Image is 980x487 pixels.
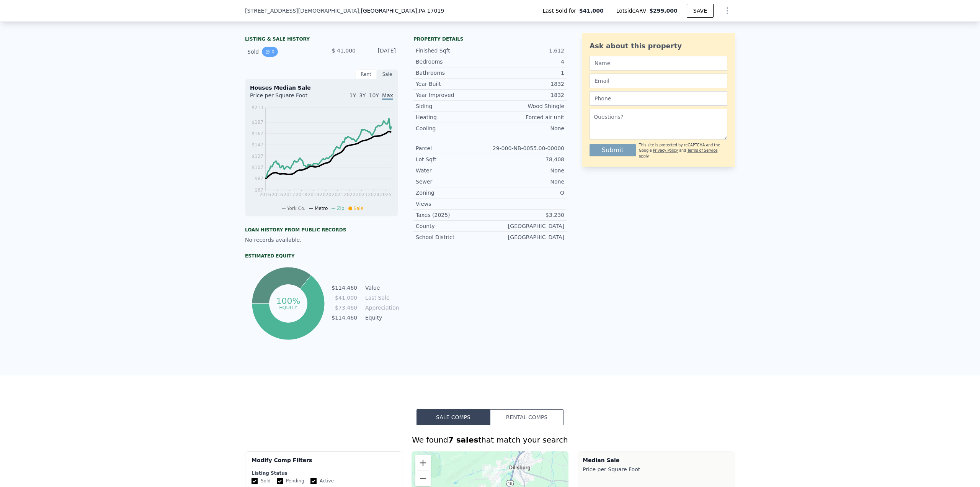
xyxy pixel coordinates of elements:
tspan: 2024 [368,192,380,197]
span: Zip [337,206,344,211]
div: 78,408 [490,156,564,163]
label: Sold [252,478,271,484]
input: Email [590,74,727,88]
div: 4 [490,58,564,66]
div: 1832 [490,91,564,99]
div: This site is protected by reCAPTCHA and the Google and apply. [639,143,727,159]
label: Pending [277,478,304,484]
div: Finished Sqft [416,47,490,54]
tspan: 100% [276,296,300,306]
div: Loan history from public records [245,227,398,233]
td: $41,000 [331,294,358,302]
div: Price per Square Foot [583,464,730,475]
div: Forced air unit [490,113,564,121]
span: Sale [354,206,364,211]
div: 109 W Greenhouse Rd [479,461,494,480]
div: Siding [416,102,490,110]
a: Terms of Service [687,148,717,152]
div: 1,612 [490,47,564,54]
tspan: equity [279,304,297,310]
tspan: 2021 [332,192,344,197]
tspan: 2016 [260,192,271,197]
div: Wood Shingle [490,102,564,110]
button: Sale Comps [416,409,490,425]
span: $ 41,000 [332,48,356,54]
div: Sewer [416,178,490,185]
div: Ask about this property [590,41,727,51]
button: SAVE [687,4,714,18]
tspan: 2023 [356,192,367,197]
input: Active [310,478,317,484]
div: Year Built [416,80,490,88]
input: Phone [590,91,727,106]
div: School District [416,233,490,241]
tspan: 2016 [271,192,283,197]
tspan: $187 [252,120,263,125]
button: Zoom in [415,455,431,471]
td: Equity [364,313,398,322]
div: Water [416,167,490,174]
div: Bathrooms [416,69,490,77]
div: Cooling [416,125,490,132]
tspan: 2019 [308,192,320,197]
tspan: 2017 [284,192,296,197]
tspan: 2025 [380,192,392,197]
input: Name [590,56,727,71]
input: Pending [277,478,283,484]
div: 21 E Greenhouse Rd [488,463,503,482]
td: $114,460 [331,313,358,322]
div: Listing Status [252,470,396,476]
div: Median Sale [583,456,730,464]
div: O [490,189,564,197]
div: Lot Sqft [416,156,490,163]
span: $299,000 [649,8,678,14]
div: None [490,167,564,174]
button: Zoom out [415,471,431,486]
td: Value [364,284,398,292]
label: Active [310,478,334,484]
span: Metro [315,206,328,211]
div: $3,230 [490,211,564,219]
span: Lotside ARV [616,7,649,15]
tspan: $213 [252,105,263,110]
tspan: 2022 [344,192,356,197]
tspan: $167 [252,131,263,136]
div: Parcel [416,144,490,152]
div: [GEOGRAPHIC_DATA] [490,233,564,241]
div: [GEOGRAPHIC_DATA] [490,222,564,230]
a: Privacy Policy [653,148,678,152]
span: , PA 17019 [417,8,444,14]
tspan: $67 [255,187,263,193]
td: $114,460 [331,284,358,292]
div: None [490,125,564,132]
strong: 7 sales [448,435,479,444]
div: Sale [377,69,398,79]
span: $41,000 [579,7,604,15]
td: $73,460 [331,303,358,312]
div: Heating [416,113,490,121]
div: Sold [247,47,315,57]
span: , [GEOGRAPHIC_DATA] [359,7,444,15]
div: Year Improved [416,91,490,99]
div: Estimated Equity [245,253,398,259]
div: County [416,222,490,230]
div: 29-000-NB-0055.00-00000 [490,144,564,152]
tspan: $127 [252,154,263,159]
tspan: $107 [252,165,263,170]
div: Modify Comp Filters [252,456,396,470]
button: View historical data [262,47,278,57]
span: 3Y [359,92,366,98]
button: Rental Comps [490,409,563,425]
div: Houses Median Sale [250,84,393,92]
tspan: 2018 [296,192,307,197]
td: Last Sale [364,294,398,302]
td: Appreciation [364,303,398,312]
tspan: 2020 [320,192,332,197]
div: None [490,178,564,185]
div: 1 [490,69,564,77]
div: Property details [413,36,567,42]
div: No records available. [245,236,398,244]
div: LISTING & SALE HISTORY [245,36,398,44]
div: Views [416,200,490,208]
button: Submit [590,144,636,156]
